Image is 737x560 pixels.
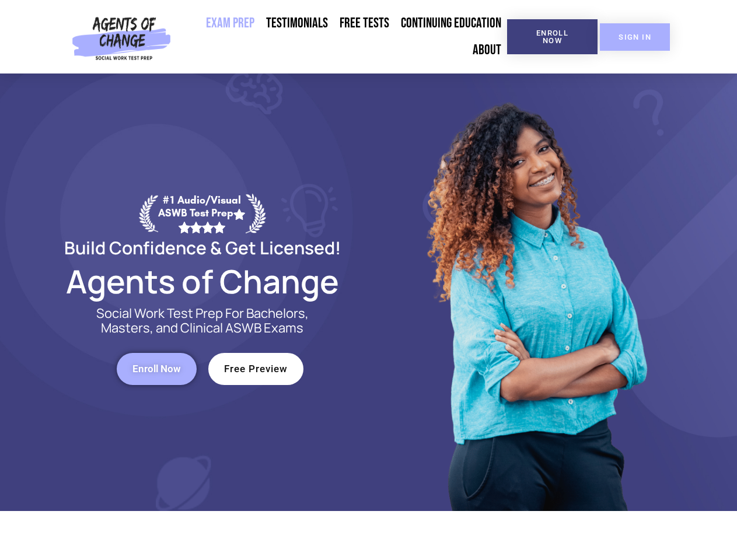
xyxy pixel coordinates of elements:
[36,239,369,256] h2: Build Confidence & Get Licensed!
[176,10,507,64] nav: Menu
[619,33,651,41] span: SIGN IN
[334,10,395,37] a: Free Tests
[507,19,598,54] a: Enroll Now
[224,364,288,374] span: Free Preview
[526,29,579,44] span: Enroll Now
[418,73,652,511] img: Website Image 1 (1)
[117,353,197,385] a: Enroll Now
[36,268,369,295] h2: Agents of Change
[158,194,246,233] div: #1 Audio/Visual ASWB Test Prep
[132,364,181,374] span: Enroll Now
[260,10,334,37] a: Testimonials
[200,10,260,37] a: Exam Prep
[395,10,507,37] a: Continuing Education
[208,353,303,385] a: Free Preview
[83,306,322,335] p: Social Work Test Prep For Bachelors, Masters, and Clinical ASWB Exams
[467,37,507,64] a: About
[600,23,670,51] a: SIGN IN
